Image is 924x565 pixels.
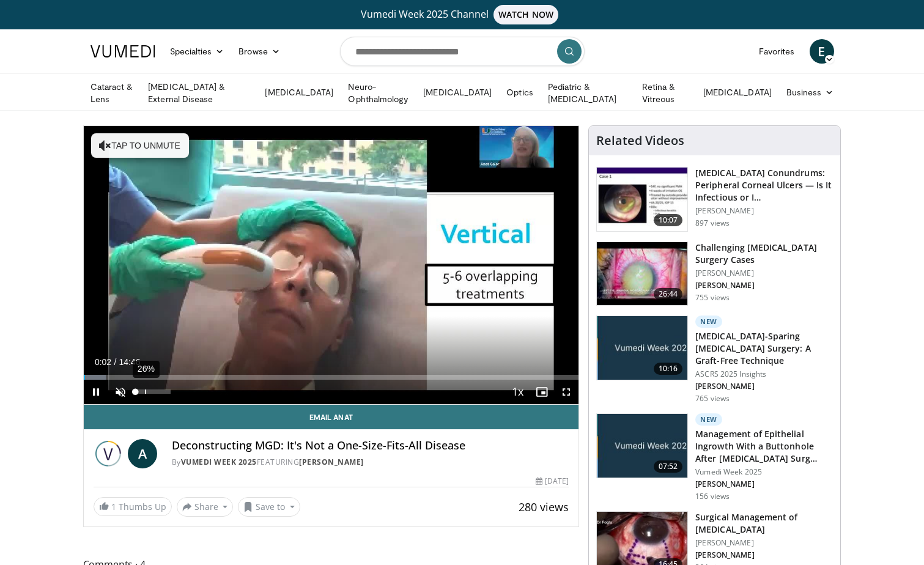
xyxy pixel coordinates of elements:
p: [PERSON_NAME] [695,206,833,216]
img: Vumedi Week 2025 [94,439,123,468]
a: [MEDICAL_DATA] [696,80,779,105]
div: By FEATURING [172,457,569,468]
a: Favorites [752,39,802,64]
button: Playback Rate [505,380,530,404]
h4: Deconstructing MGD: It's Not a One-Size-Fits-All Disease [172,439,569,452]
p: [PERSON_NAME] [695,382,833,391]
a: 10:07 [MEDICAL_DATA] Conundrums: Peripheral Corneal Ulcers — Is It Infectious or I… [PERSON_NAME]... [596,167,833,232]
span: / [114,357,117,367]
a: Pediatric & [MEDICAL_DATA] [541,81,635,105]
span: 280 views [519,500,569,514]
p: New [695,316,722,328]
a: 26:44 Challenging [MEDICAL_DATA] Surgery Cases [PERSON_NAME] [PERSON_NAME] 755 views [596,242,833,306]
img: af7cb505-fca8-4258-9910-2a274f8a3ee4.jpg.150x105_q85_crop-smart_upscale.jpg [597,414,687,478]
a: Retina & Vitreous [635,81,696,105]
p: [PERSON_NAME] [695,550,833,560]
h3: Management of Epithelial Ingrowth With a Buttonhole After [MEDICAL_DATA] Surg… [695,428,833,465]
span: 10:16 [654,363,683,375]
p: Vumedi Week 2025 [695,467,833,477]
a: Specialties [163,39,232,64]
div: Volume Level [136,390,171,394]
a: E [810,39,834,64]
img: VuMedi Logo [91,45,155,57]
a: Cataract & Lens [83,81,141,105]
button: Pause [84,380,108,404]
button: Unmute [108,380,133,404]
a: A [128,439,157,468]
input: Search topics, interventions [340,37,585,66]
p: 897 views [695,218,730,228]
span: 0:02 [95,357,111,367]
p: ASCRS 2025 Insights [695,369,833,379]
h3: Challenging [MEDICAL_DATA] Surgery Cases [695,242,833,266]
button: Enable picture-in-picture mode [530,380,554,404]
img: 5ede7c1e-2637-46cb-a546-16fd546e0e1e.150x105_q85_crop-smart_upscale.jpg [597,168,687,231]
button: Fullscreen [554,380,578,404]
button: Share [177,497,234,517]
h3: [MEDICAL_DATA]-Sparing [MEDICAL_DATA] Surgery: A Graft-Free Technique [695,330,833,367]
a: [MEDICAL_DATA] [257,80,341,105]
video-js: Video Player [84,126,579,405]
p: [PERSON_NAME] [695,538,833,548]
span: WATCH NOW [493,5,558,24]
div: [DATE] [536,476,569,487]
span: 14:46 [119,357,140,367]
p: 755 views [695,293,730,303]
span: 26:44 [654,288,683,300]
div: Progress Bar [84,375,579,380]
a: Browse [231,39,287,64]
a: Business [779,80,841,105]
p: [PERSON_NAME] [695,281,833,290]
span: 1 [111,501,116,512]
a: [PERSON_NAME] [299,457,364,467]
p: [PERSON_NAME] [695,479,833,489]
a: 1 Thumbs Up [94,497,172,516]
img: e2db3364-8554-489a-9e60-297bee4c90d2.jpg.150x105_q85_crop-smart_upscale.jpg [597,316,687,380]
a: 10:16 New [MEDICAL_DATA]-Sparing [MEDICAL_DATA] Surgery: A Graft-Free Technique ASCRS 2025 Insigh... [596,316,833,404]
span: 10:07 [654,214,683,226]
button: Tap to unmute [91,133,189,158]
p: 765 views [695,394,730,404]
a: 07:52 New Management of Epithelial Ingrowth With a Buttonhole After [MEDICAL_DATA] Surg… Vumedi W... [596,413,833,501]
button: Save to [238,497,300,517]
a: [MEDICAL_DATA] & External Disease [141,81,257,105]
h3: Surgical Management of [MEDICAL_DATA] [695,511,833,536]
p: New [695,413,722,426]
p: 156 views [695,492,730,501]
h3: [MEDICAL_DATA] Conundrums: Peripheral Corneal Ulcers — Is It Infectious or I… [695,167,833,204]
a: Email Anat [84,405,579,429]
a: [MEDICAL_DATA] [416,80,499,105]
a: Vumedi Week 2025 [181,457,257,467]
a: Neuro-Ophthalmology [341,81,416,105]
a: Vumedi Week 2025 ChannelWATCH NOW [92,5,832,24]
img: 05a6f048-9eed-46a7-93e1-844e43fc910c.150x105_q85_crop-smart_upscale.jpg [597,242,687,306]
span: 07:52 [654,460,683,473]
p: [PERSON_NAME] [695,268,833,278]
a: Optics [499,80,540,105]
h4: Related Videos [596,133,684,148]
